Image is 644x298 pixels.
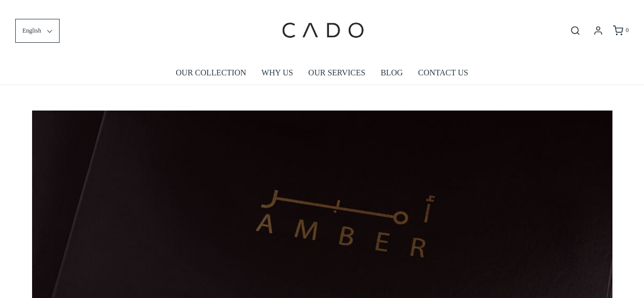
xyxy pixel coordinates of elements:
[626,26,629,34] span: 0
[262,61,293,85] a: WHY US
[279,8,366,53] img: cadogifting
[381,61,403,85] a: BLOG
[418,61,468,85] a: CONTACT US
[176,61,246,85] a: OUR COLLECTION
[22,26,41,36] span: English
[566,25,584,36] button: Open search bar
[309,61,366,85] a: OUR SERVICES
[15,19,60,43] button: English
[612,25,629,36] a: 0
